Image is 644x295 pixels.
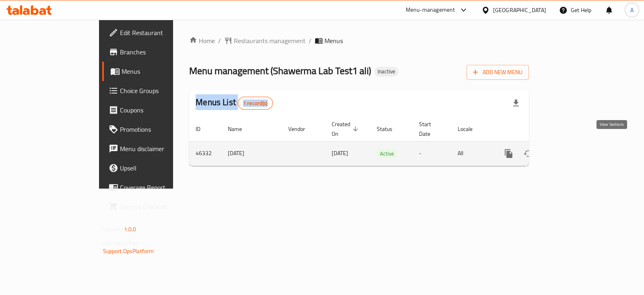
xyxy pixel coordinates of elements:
a: Choice Groups [102,81,206,100]
span: Menu management ( Shawerma Lab Test1 ali ) [189,62,371,80]
span: Menus [324,36,343,46]
div: Menu-management [406,5,455,15]
a: Edit Restaurant [102,23,206,42]
div: Inactive [374,67,398,77]
a: Upsell [102,158,206,178]
div: Active [377,149,397,158]
button: more [499,144,518,163]
span: Edit Restaurant [120,28,200,37]
span: Add New Menu [473,67,522,77]
span: Grocery Checklist [120,202,200,212]
span: ID [196,124,211,134]
span: Restaurants management [234,36,305,46]
span: Get support on: [103,238,140,248]
span: Active [377,149,397,158]
span: Created On [332,119,361,139]
nav: breadcrumb [189,36,529,46]
h2: Menus List [196,96,272,110]
span: Locale [458,124,483,134]
span: Start Date [419,119,442,139]
th: Actions [493,117,583,141]
span: A [630,6,634,15]
span: 1.0.0 [124,224,136,235]
a: Coupons [102,100,206,120]
a: Menu disclaimer [102,139,206,158]
a: Restaurants management [224,36,305,46]
span: Promotions [120,125,200,134]
td: [DATE] [221,141,282,166]
li: / [309,36,312,46]
span: Choice Groups [120,86,200,96]
table: enhanced table [189,117,583,166]
span: [DATE] [332,148,348,158]
span: 1 record(s) [238,100,272,107]
div: Export file [506,93,526,113]
td: - [413,141,451,166]
span: Coverage Report [120,183,200,192]
span: Branches [120,47,200,57]
td: All [451,141,493,166]
span: Coupons [120,105,200,115]
span: Menu disclaimer [120,144,200,154]
a: Branches [102,42,206,62]
span: Upsell [120,163,200,173]
span: Status [377,124,403,134]
span: Menus [122,66,200,76]
a: Grocery Checklist [102,197,206,216]
a: Coverage Report [102,178,206,197]
span: Inactive [374,68,398,75]
span: Vendor [288,124,316,134]
span: Name [228,124,252,134]
div: [GEOGRAPHIC_DATA] [493,6,546,15]
span: Version: [103,224,123,235]
button: Add New Menu [466,65,529,80]
a: Menus [102,62,206,81]
li: / [218,36,221,46]
div: Total records count [238,97,273,110]
a: Support.OpsPlatform [103,246,154,256]
a: Promotions [102,120,206,139]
